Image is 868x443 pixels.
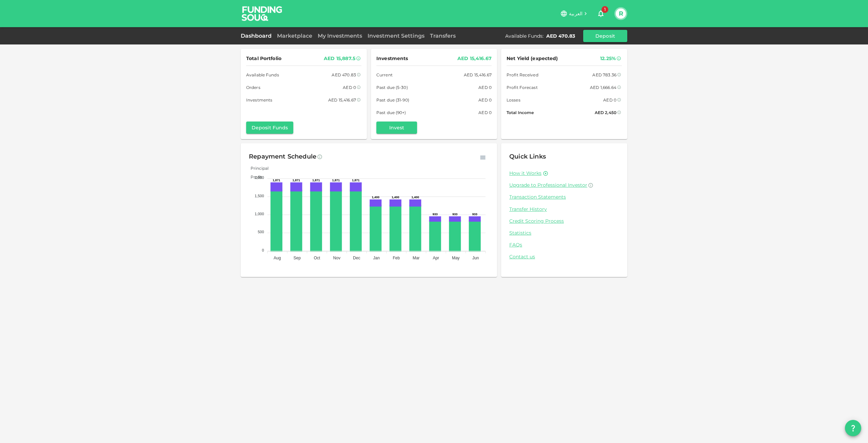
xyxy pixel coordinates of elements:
[433,256,439,260] tspan: Apr
[507,109,534,116] span: Total Income
[365,33,427,39] a: Investment Settings
[376,54,408,63] span: Investments
[595,109,616,116] div: AED 2,450
[509,194,619,200] a: Transaction Statements
[324,54,355,63] div: AED 15,887.5
[343,84,356,91] div: AED 0
[546,33,575,39] div: AED 470.83
[274,33,315,39] a: Marketplace
[464,71,492,78] div: AED 15,416.67
[314,256,320,260] tspan: Oct
[376,84,408,91] span: Past due (5-30)
[328,96,356,104] div: AED 15,416.67
[478,96,492,104] div: AED 0
[507,71,538,78] span: Profit Received
[509,182,619,188] a: Upgrade to Professional Investor
[601,6,608,13] span: 1
[509,170,541,177] a: How it Works
[569,11,583,17] span: العربية
[583,30,627,42] button: Deposit
[249,151,316,162] div: Repayment Schedule
[246,54,281,63] span: Total Portfolio
[509,254,619,260] a: Contact us
[333,256,340,260] tspan: Nov
[478,84,492,91] div: AED 0
[246,71,279,78] span: Available Funds
[600,54,616,63] div: 12.25%
[245,166,269,171] span: Principal
[457,54,492,63] div: AED 15,416.67
[616,8,626,19] button: R
[255,212,264,216] tspan: 1,000
[472,256,479,260] tspan: Jun
[376,71,393,78] span: Current
[246,84,260,91] span: Orders
[294,256,301,260] tspan: Sep
[427,33,458,39] a: Transfers
[594,7,608,20] button: 1
[478,109,492,116] div: AED 0
[246,96,272,104] span: Investments
[590,84,616,91] div: AED 1,666.64
[845,420,861,436] button: question
[509,182,587,188] span: Upgrade to Professional Investor
[258,230,264,234] tspan: 500
[376,122,417,134] button: Invest
[246,122,293,134] button: Deposit Funds
[509,230,619,236] a: Statistics
[509,206,619,213] a: Transfer History
[509,242,619,248] a: FAQs
[241,33,274,39] a: Dashboard
[353,256,360,260] tspan: Dec
[509,218,619,224] a: Credit Scoring Process
[245,174,262,180] span: Profit
[413,256,420,260] tspan: Mar
[393,256,400,260] tspan: Feb
[505,33,544,39] div: Available Funds :
[603,96,616,104] div: AED 0
[507,84,538,91] span: Profit Forecast
[274,256,281,260] tspan: Aug
[315,33,365,39] a: My Investments
[507,54,558,63] span: Net Yield (expected)
[255,194,264,198] tspan: 1,500
[262,248,264,252] tspan: 0
[373,256,380,260] tspan: Jan
[376,109,406,116] span: Past due (90+)
[255,176,264,180] tspan: 2,000
[376,96,409,104] span: Past due (31-90)
[452,256,460,260] tspan: May
[332,71,356,78] div: AED 470.83
[509,153,546,160] span: Quick Links
[507,96,520,104] span: Losses
[592,71,616,78] div: AED 783.36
